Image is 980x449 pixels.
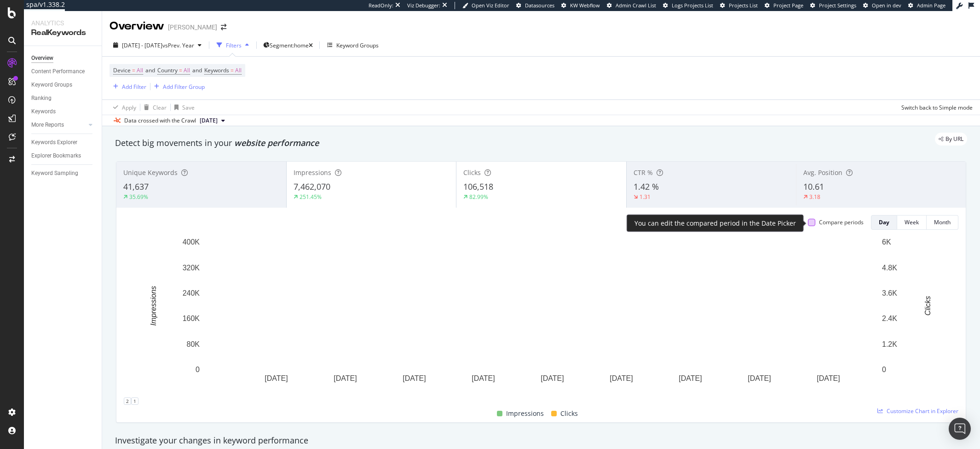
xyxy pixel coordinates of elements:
a: Keywords [31,107,95,117]
div: Filters [226,41,242,49]
div: Overview [110,18,164,34]
div: Clear [153,104,167,111]
span: Clicks [463,168,481,177]
button: Keyword Groups [323,38,382,52]
span: Country [157,66,178,74]
div: Keyword Sampling [31,169,78,178]
span: 7,462,070 [294,181,330,192]
text: 240K [183,289,200,297]
div: Add Filter Group [163,83,205,91]
text: [DATE] [265,374,288,382]
span: Impressions [294,168,331,177]
text: 2.4K [882,315,897,322]
text: [DATE] [817,374,840,382]
text: [DATE] [403,374,426,382]
span: Unique Keywords [123,168,178,177]
div: Keyword Groups [336,41,379,49]
text: 80K [187,340,200,348]
text: [DATE] [610,374,633,382]
span: Open Viz Editor [472,2,509,9]
span: Segment: home [270,41,309,49]
span: By URL [945,136,963,142]
div: 2 [124,397,131,405]
div: Compare periods [819,218,864,226]
span: Project Settings [819,2,856,9]
text: [DATE] [679,374,702,382]
a: More Reports [31,120,86,130]
button: Day [871,215,897,230]
div: Overview [31,53,53,63]
span: Admin Page [917,2,945,9]
div: Apply [122,104,136,111]
a: Keyword Groups [31,80,95,90]
span: 106,518 [463,181,493,192]
text: [DATE] [472,374,495,382]
span: All [137,64,143,77]
text: 320K [183,263,200,271]
div: Keywords Explorer [31,138,77,147]
span: = [231,66,234,74]
a: Admin Page [908,2,945,9]
a: Overview [31,53,95,63]
text: 400K [183,238,200,246]
div: ReadOnly: [369,2,393,9]
div: Investigate your changes in keyword performance [115,435,967,447]
text: 6K [882,238,891,246]
a: Logs Projects List [663,2,713,9]
span: and [145,66,155,74]
div: More Reports [31,120,64,130]
button: Segment:home [260,41,316,50]
text: 0 [196,366,200,373]
span: All [184,64,190,77]
text: 0 [882,366,886,373]
div: 82.99% [469,193,488,201]
a: Project Page [765,2,803,9]
div: Data crossed with the Crawl [124,117,196,125]
a: Admin Crawl List [607,2,656,9]
text: [DATE] [334,374,357,382]
span: and [192,66,202,74]
a: Open in dev [863,2,901,9]
text: [DATE] [541,374,564,382]
span: 1.42 % [634,181,659,192]
span: = [179,66,182,74]
div: Open Intercom Messenger [949,418,971,440]
div: Save [182,104,195,111]
div: legacy label [935,133,967,146]
div: Keyword Groups [31,80,72,90]
span: KW Webflow [570,2,600,9]
a: Projects List [720,2,758,9]
button: [DATE] [196,115,229,126]
text: 160K [183,315,200,322]
a: KW Webflow [561,2,600,9]
button: Filters [213,38,253,52]
text: 4.8K [882,263,897,271]
div: [PERSON_NAME] [168,23,217,32]
span: Clicks [560,408,578,419]
button: Add Filter [110,81,146,92]
svg: A chart. [124,237,958,397]
a: Explorer Bookmarks [31,151,95,161]
div: 3.18 [809,193,820,201]
div: Switch back to Simple mode [901,104,973,111]
a: Keyword Sampling [31,169,95,178]
div: Day [879,218,889,226]
a: Content Performance [31,67,95,76]
a: Keywords Explorer [31,138,95,147]
span: 10.61 [803,181,824,192]
a: Ranking [31,93,95,103]
div: 251.45% [300,193,322,201]
span: Keywords [204,66,229,74]
span: CTR % [634,168,653,177]
a: Open Viz Editor [462,2,509,9]
span: Open in dev [872,2,901,9]
div: Add Filter [122,83,146,91]
text: [DATE] [748,374,771,382]
span: Project Page [773,2,803,9]
span: Customize Chart in Explorer [887,407,958,415]
button: Add Filter Group [150,81,205,92]
span: Logs Projects List [672,2,713,9]
span: Impressions [506,408,544,419]
span: Projects List [729,2,758,9]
